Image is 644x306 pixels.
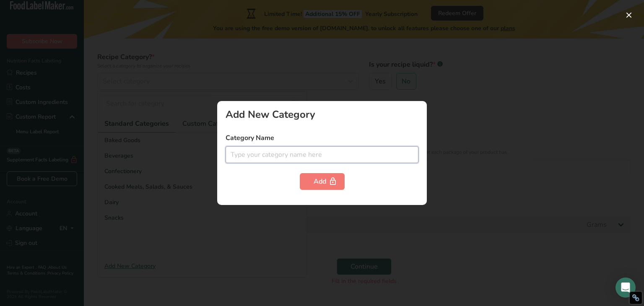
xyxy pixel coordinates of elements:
[314,176,331,187] div: Add
[226,109,418,119] div: Add New Category
[615,277,636,298] div: Open Intercom Messenger
[226,133,418,143] label: Category Name
[226,146,418,163] input: Type your category name here
[632,294,640,302] div: Restore Info Box &#10;&#10;NoFollow Info:&#10; META-Robots NoFollow: &#09;false&#10; META-Robots ...
[300,173,345,190] button: Add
